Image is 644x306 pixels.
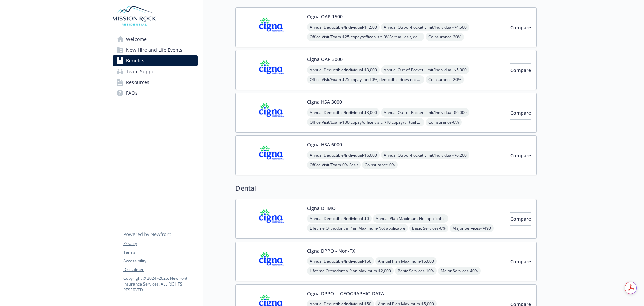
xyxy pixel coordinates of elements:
[307,75,424,84] span: Office Visit/Exam - $25 copay, and 0%, deductible does not apply
[241,247,302,276] img: CIGNA carrier logo
[426,75,464,84] span: Coinsurance - 20%
[113,55,198,66] a: Benefits
[307,161,361,169] span: Office Visit/Exam - 0% /visit
[395,267,437,275] span: Basic Services - 10%
[307,118,424,126] span: Office Visit/Exam - $30 copay/office visit, $10 copay/virtual visit
[307,224,408,232] span: Lifetime Orthodontia Plan Maximum - Not applicable
[381,108,469,117] span: Annual Out-of-Pocket Limit/Individual - $6,000
[113,88,198,98] a: FAQs
[241,205,302,233] img: CIGNA carrier logo
[123,241,197,247] a: Privacy
[426,118,462,126] span: Coinsurance - 0%
[438,267,481,275] span: Major Services - 40%
[113,45,198,55] a: New Hire and Life Events
[113,34,198,45] a: Welcome
[381,151,469,159] span: Annual Out-of-Pocket Limit/Individual - $6,200
[241,141,302,170] img: CIGNA carrier logo
[307,108,380,117] span: Annual Deductible/Individual - $3,000
[381,23,469,31] span: Annual Out-of-Pocket Limit/Individual - $4,500
[510,216,531,222] span: Compare
[307,23,380,31] span: Annual Deductible/Individual - $1,500
[126,88,138,98] span: FAQs
[307,13,343,20] button: Cigna OAP 1500
[510,255,531,268] button: Compare
[113,66,198,77] a: Team Support
[450,224,494,232] span: Major Services - $490
[113,77,198,88] a: Resources
[510,258,531,265] span: Compare
[241,13,302,42] img: CIGNA carrier logo
[241,98,302,127] img: CIGNA carrier logo
[510,63,531,77] button: Compare
[307,98,342,105] button: Cigna HSA 3000
[510,152,531,159] span: Compare
[123,249,197,255] a: Terms
[235,183,537,193] h2: Dental
[362,161,398,169] span: Coinsurance - 0%
[307,56,343,63] button: Cigna OAP 3000
[307,65,380,74] span: Annual Deductible/Individual - $3,000
[307,267,394,275] span: Lifetime Orthodontia Plan Maximum - $2,000
[409,224,448,232] span: Basic Services - 0%
[375,257,437,265] span: Annual Plan Maximum - $5,000
[307,33,424,41] span: Office Visit/Exam - $25 copay/office visit, 0%/virtual visit, deductible does not apply
[510,212,531,226] button: Compare
[123,258,197,264] a: Accessibility
[126,55,144,66] span: Benefits
[307,141,342,148] button: Cigna HSA 6000
[510,24,531,31] span: Compare
[126,66,158,77] span: Team Support
[123,267,197,273] a: Disclaimer
[510,21,531,34] button: Compare
[123,275,197,293] p: Copyright © 2024 - 2025 , Newfront Insurance Services, ALL RIGHTS RESERVED
[126,34,147,45] span: Welcome
[426,33,464,41] span: Coinsurance - 20%
[307,151,380,159] span: Annual Deductible/Individual - $6,000
[126,77,149,88] span: Resources
[510,110,531,116] span: Compare
[510,149,531,162] button: Compare
[381,65,469,74] span: Annual Out-of-Pocket Limit/Individual - $5,000
[307,257,374,265] span: Annual Deductible/Individual - $50
[373,214,448,223] span: Annual Plan Maximum - Not applicable
[307,247,355,254] button: Cigna DPPO - Non-TX
[126,45,182,55] span: New Hire and Life Events
[510,67,531,73] span: Compare
[510,106,531,120] button: Compare
[307,205,336,212] button: Cigna DHMO
[307,214,372,223] span: Annual Deductible/Individual - $0
[307,290,386,297] button: Cigna DPPO - [GEOGRAPHIC_DATA]
[241,56,302,84] img: CIGNA carrier logo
